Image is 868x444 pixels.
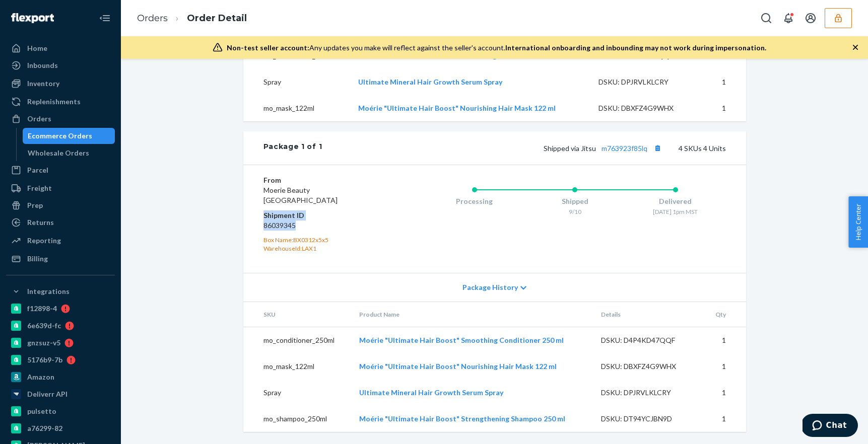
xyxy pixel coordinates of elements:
[6,40,115,56] a: Home
[27,286,70,297] div: Integrations
[6,251,115,267] a: Billing
[27,236,61,246] div: Reporting
[800,8,821,28] button: Open account menu
[27,200,43,210] div: Prep
[6,94,115,110] a: Replenishments
[704,380,746,406] td: 1
[6,386,115,402] a: Deliverr API
[6,301,115,317] a: f12898-4
[358,78,502,86] a: Ultimate Mineral Hair Growth Serum Spray
[263,175,384,185] dt: From
[263,210,384,220] dt: Shipment ID
[227,43,309,52] span: Non-test seller account:
[359,336,564,344] a: Moérie "Ultimate Hair Boost" Smoothing Conditioner 250 ml
[6,162,115,178] a: Parcel
[263,141,322,155] div: Package 1 of 1
[263,236,384,244] div: Box Name: BX0312x5x5
[27,304,57,314] div: f12898-4
[129,4,255,33] ol: breadcrumbs
[27,97,81,107] div: Replenishments
[6,318,115,334] a: 6e639d-fc
[187,13,247,24] a: Order Detail
[601,414,696,424] div: DSKU: DT94YCJBN9D
[27,79,59,89] div: Inventory
[625,196,726,206] div: Delivered
[701,69,746,95] td: 1
[524,207,625,216] div: 9/10
[598,77,693,87] div: DSKU: DPJRVLKLCRY
[6,57,115,73] a: Inbounds
[6,283,115,300] button: Integrations
[462,282,518,292] span: Package History
[137,13,168,24] a: Orders
[322,141,725,155] div: 4 SKUs 4 Units
[263,244,384,253] div: WarehouseId: LAX1
[351,302,593,327] th: Product Name
[424,196,525,206] div: Processing
[778,8,798,28] button: Open notifications
[6,335,115,351] a: gnzsuz-v5
[359,414,565,423] a: Moérie "Ultimate Hair Boost" Strengthening Shampoo 250 ml
[701,95,746,121] td: 1
[756,8,776,28] button: Open Search Box
[27,254,48,264] div: Billing
[6,420,115,436] a: a76299-82
[27,338,60,348] div: gnzsuz-v5
[359,362,557,371] a: Moérie "Ultimate Hair Boost" Nourishing Hair Mask 122 ml
[359,388,503,397] a: Ultimate Mineral Hair Growth Serum Spray
[27,355,62,365] div: 5176b9-7b
[27,165,48,175] div: Parcel
[601,335,696,345] div: DSKU: D4P4KD47QQF
[544,144,664,153] span: Shipped via Jitsu
[601,388,696,398] div: DSKU: DPJRVLKLCRY
[23,128,115,144] a: Ecommerce Orders
[505,43,766,52] span: International onboarding and inbounding may not work during impersonation.
[243,302,351,327] th: SKU
[704,353,746,380] td: 1
[598,103,693,113] div: DSKU: DBXFZ4G9WHX
[593,302,704,327] th: Details
[227,43,766,53] div: Any updates you make will reflect against the seller's account.
[625,207,726,216] div: [DATE] 1pm MST
[6,76,115,92] a: Inventory
[243,353,351,380] td: mo_mask_122ml
[27,389,68,399] div: Deliverr API
[11,13,54,23] img: Flexport logo
[358,104,556,112] a: Moérie "Ultimate Hair Boost" Nourishing Hair Mask 122 ml
[243,327,351,354] td: mo_conditioner_250ml
[263,220,384,231] dd: 86039345
[27,321,61,331] div: 6e639d-fc
[27,43,47,53] div: Home
[651,141,664,155] button: Copy tracking number
[601,361,696,372] div: DSKU: DBXFZ4G9WHX
[243,380,351,406] td: Spray
[27,372,54,382] div: Amazon
[28,131,92,141] div: Ecommerce Orders
[358,51,563,60] a: Moérie "Ultimate Hair Boost" Smoothing Conditioner 250 ml
[602,144,647,153] a: m763923f85lq
[27,217,54,228] div: Returns
[27,114,51,124] div: Orders
[6,214,115,231] a: Returns
[95,8,115,28] button: Close Navigation
[263,186,338,204] span: Moerie Beauty [GEOGRAPHIC_DATA]
[243,95,351,121] td: mo_mask_122ml
[28,148,89,158] div: Wholesale Orders
[704,406,746,432] td: 1
[704,327,746,354] td: 1
[27,423,62,433] div: a76299-82
[6,369,115,385] a: Amazon
[6,180,115,196] a: Freight
[23,145,115,161] a: Wholesale Orders
[27,406,56,416] div: pulsetto
[6,233,115,249] a: Reporting
[243,406,351,432] td: mo_shampoo_250ml
[6,352,115,368] a: 5176b9-7b
[27,183,52,193] div: Freight
[6,111,115,127] a: Orders
[6,403,115,419] a: pulsetto
[848,196,868,248] span: Help Center
[243,69,351,95] td: Spray
[803,414,858,439] iframe: Opens a widget where you can chat to one of our agents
